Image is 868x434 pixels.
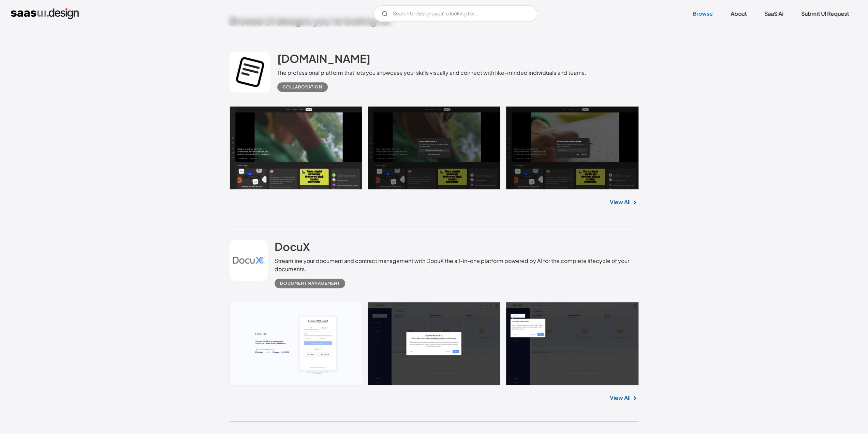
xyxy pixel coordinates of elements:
[722,6,755,21] a: About
[277,52,370,65] h2: [DOMAIN_NAME]
[280,279,340,288] div: Document Management
[610,198,631,206] a: View All
[756,6,792,21] a: SaaS Ai
[277,52,370,69] a: [DOMAIN_NAME]
[610,394,631,402] a: View All
[277,69,586,77] div: The professional platform that lets you showcase your skills visually and connect with like-minde...
[793,6,857,21] a: Submit UI Request
[373,5,537,22] form: Email Form
[373,5,537,22] input: Search UI designs you're looking for...
[275,257,638,273] div: Streamline your document and contract management with DocuX the all-in-one platform powered by AI...
[275,240,310,253] h2: DocuX
[283,83,322,91] div: Collaboration
[275,240,310,257] a: DocuX
[11,8,79,19] a: home
[685,6,721,21] a: Browse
